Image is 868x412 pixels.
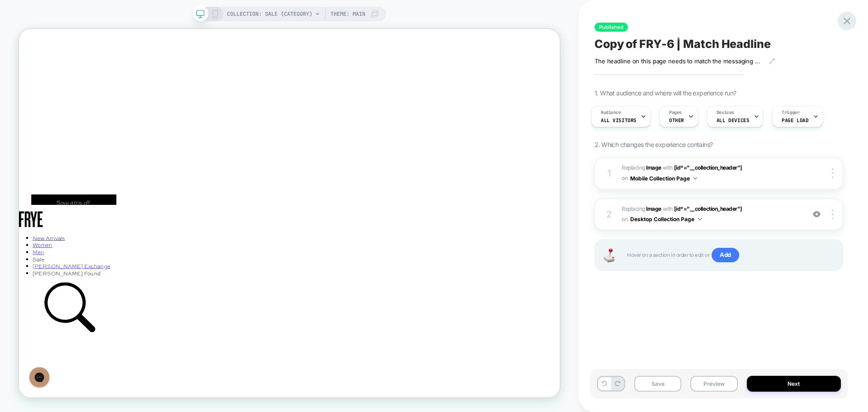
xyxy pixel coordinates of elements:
span: on [622,173,627,183]
a: Sale [18,303,33,311]
span: Replacing [622,205,661,212]
span: WITH [663,205,673,212]
button: Mobile Collection Page [630,173,697,184]
summary: New Arrivals [18,274,61,283]
span: Page Load [782,117,808,123]
button: Gorgias live chat [5,3,32,30]
img: down arrow [698,218,702,220]
span: Trigger [782,109,799,116]
div: Announcement [16,221,130,270]
span: Sale [18,302,33,312]
img: Joystick [600,248,618,262]
span: ALL DEVICES [717,117,749,123]
span: Replacing [622,164,661,171]
summary: Men [18,293,33,302]
span: [id*="__collection_header"] [674,164,742,171]
a: Women [18,283,44,293]
summary: [PERSON_NAME] Exchange [18,312,122,320]
span: Devices [717,109,734,116]
span: Audience [601,109,621,116]
b: Image [646,205,661,212]
span: [PERSON_NAME] Found [18,320,109,331]
span: 2. Which changes the experience contains? [594,141,712,148]
img: The Frye Company [33,243,65,265]
button: Next [747,376,841,392]
b: Image [646,164,661,171]
a: [PERSON_NAME] Exchange [18,311,122,321]
img: close [832,168,834,178]
button: Desktop Collection Page [630,213,702,225]
span: WITH [663,164,673,171]
p: Save 40% off Sale with code REFRESH40 [50,227,96,263]
span: Pages [669,109,682,116]
span: The headline on this page needs to match the messaging on the previous page [594,57,762,65]
div: 2 [604,206,613,223]
img: crossed eye [813,210,821,218]
span: on [622,214,627,224]
span: All Visitors [601,117,637,123]
button: Preview [690,376,737,392]
span: Published [594,23,628,32]
summary: Women [18,284,44,292]
span: Copy of FRY-6 | Match Headline [594,37,771,51]
img: down arrow [693,177,697,180]
span: COLLECTION: Sale (Category) [227,7,312,21]
span: Hover on a section in order to edit or [627,248,833,262]
span: 1. What audience and where will the experience run? [594,89,736,97]
button: Save [634,376,681,392]
span: [id*="__collection_header"] [674,205,742,212]
a: New Arrivals [18,273,61,284]
a: [PERSON_NAME] Found [18,321,109,330]
img: close [832,209,834,219]
span: Add [712,248,739,262]
div: 1 [604,165,613,181]
span: OTHER [669,117,684,123]
a: Men [18,292,33,303]
span: Theme: MAIN [330,7,365,21]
